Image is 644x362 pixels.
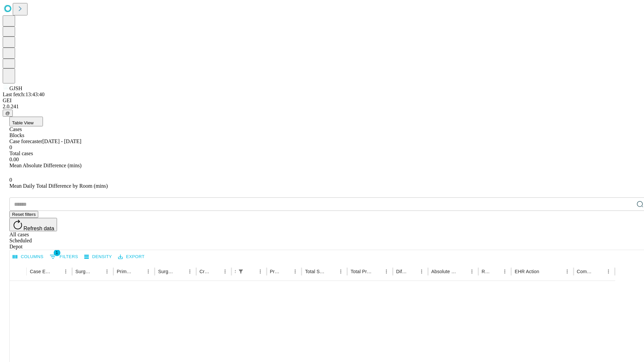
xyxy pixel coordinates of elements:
button: Select columns [11,252,45,262]
button: @ [3,110,13,117]
span: [DATE] - [DATE] [42,138,81,144]
div: Creation time [200,269,210,274]
span: @ [5,111,10,116]
button: Sort [176,267,185,276]
span: Refresh data [23,226,54,231]
button: Sort [491,267,500,276]
div: Total Scheduled Duration [305,269,326,274]
button: Reset filters [9,211,38,218]
span: Last fetch: 13:43:40 [3,92,45,97]
div: Scheduled In Room Duration [235,269,235,274]
button: Refresh data [9,218,57,231]
span: Total cases [9,150,33,156]
button: Show filters [48,251,80,262]
button: Menu [144,267,153,276]
div: EHR Action [515,269,539,274]
button: Sort [93,267,102,276]
div: Total Predicted Duration [351,269,372,274]
div: Surgeon Name [75,269,92,274]
span: GJSH [9,85,22,91]
button: Sort [246,267,256,276]
button: Menu [467,267,477,276]
button: Menu [382,267,391,276]
button: Sort [281,267,290,276]
button: Sort [134,267,144,276]
span: 0 [9,177,12,183]
span: Mean Absolute Difference (mins) [9,163,82,168]
div: Surgery Name [158,269,175,274]
span: 0.00 [9,157,19,162]
button: Menu [500,267,509,276]
div: Case Epic Id [30,269,51,274]
button: Menu [61,267,70,276]
button: Menu [290,267,300,276]
button: Density [83,252,114,262]
div: Resolved in EHR [482,269,490,274]
button: Menu [256,267,265,276]
span: Reset filters [12,212,36,217]
button: Sort [327,267,336,276]
div: 1 active filter [236,267,246,276]
button: Menu [604,267,613,276]
button: Menu [185,267,195,276]
span: Case forecaster [9,138,42,144]
div: GEI [3,98,641,104]
button: Table View [9,117,43,126]
div: Predicted In Room Duration [270,269,281,274]
div: Difference [396,269,407,274]
div: Absolute Difference [431,269,457,274]
button: Sort [594,267,604,276]
div: 2.0.241 [3,104,641,110]
button: Menu [220,267,230,276]
button: Sort [211,267,220,276]
button: Sort [540,267,549,276]
span: Table View [12,120,34,125]
button: Menu [102,267,112,276]
button: Show filters [236,267,246,276]
span: 0 [9,144,12,150]
span: 1 [54,249,60,256]
div: Comments [577,269,594,274]
button: Sort [458,267,467,276]
button: Menu [336,267,345,276]
button: Sort [408,267,417,276]
button: Sort [372,267,382,276]
div: Primary Service [117,269,133,274]
button: Export [116,252,146,262]
button: Menu [562,267,572,276]
button: Menu [417,267,426,276]
button: Sort [52,267,61,276]
span: Mean Daily Total Difference by Room (mins) [9,183,108,189]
